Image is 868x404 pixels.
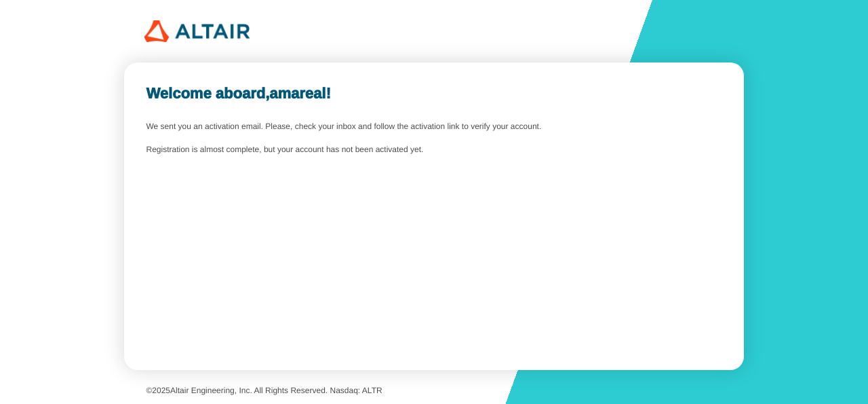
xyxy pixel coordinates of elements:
b: amareal [269,85,325,102]
img: 320px-Altair_logo.png [144,20,250,42]
span: 2025 [152,386,170,395]
p: © Altair Engineering, Inc. All Rights Reserved. Nasdaq: ALTR [146,386,722,396]
unity-typography: We sent you an activation email. Please, check your inbox and follow the activation link to verif... [146,122,722,132]
unity-typography: Registration is almost complete, but your account has not been activated yet. [146,145,722,155]
unity-typography: Welcome aboard, ! [146,85,722,102]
